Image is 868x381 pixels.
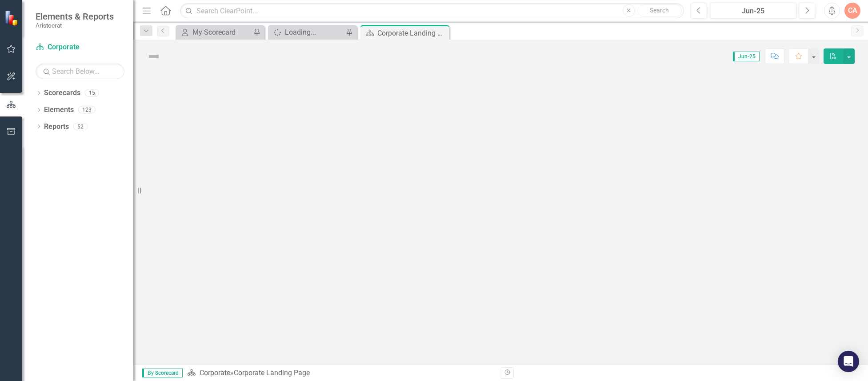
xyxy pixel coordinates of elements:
div: 123 [78,106,96,114]
div: Corporate Landing Page [234,369,310,377]
button: Jun-25 [710,3,796,19]
a: Corporate [200,369,230,377]
div: 15 [85,89,99,97]
span: By Scorecard [142,369,183,377]
span: Search [650,7,669,14]
button: CA [844,3,860,19]
input: Search ClearPoint... [180,3,684,19]
span: Elements & Reports [36,11,114,22]
div: Corporate Landing Page [377,28,447,39]
span: Jun-25 [733,52,760,61]
img: ClearPoint Strategy [4,10,20,26]
a: Loading... [270,27,344,38]
a: Elements [44,105,74,115]
div: Open Intercom Messenger [838,351,859,372]
small: Aristocrat [36,22,114,29]
a: Reports [44,122,69,132]
a: Scorecards [44,88,80,98]
div: Loading... [285,27,344,38]
input: Search Below... [36,64,124,79]
div: Jun-25 [713,6,793,16]
div: 52 [73,123,88,130]
div: My Scorecard [192,27,251,38]
div: » [187,368,494,378]
a: Corporate [36,42,124,52]
button: Search [637,4,682,17]
a: My Scorecard [178,27,251,38]
img: Not Defined [147,49,161,64]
